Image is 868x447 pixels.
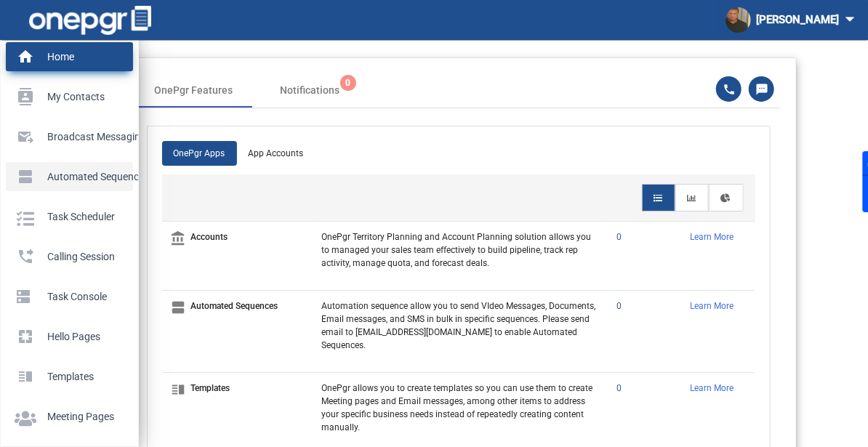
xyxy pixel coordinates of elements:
a: Meeting Pages [6,402,133,431]
p: Meeting Pages [15,406,118,427]
p: Automated Sequences [15,166,118,188]
a: view_agendaAutomated Sequences [6,162,133,191]
p: Broadcast messaging [15,126,118,148]
a: Task Scheduler [6,202,133,231]
a: OnePgr Apps [162,141,237,166]
p: Task Scheduler [15,206,118,227]
p: Templates [15,366,118,387]
a: 0 [616,383,622,393]
p: Learn More [690,382,746,395]
p: Templates [191,382,230,395]
a: homeHome [6,42,133,71]
a: 0 [616,301,622,311]
div: OnePgr Features [155,83,233,98]
p: My Contacts [15,86,118,108]
a: phone_forwardedCalling Session [6,242,133,271]
span: Notifications [281,83,340,98]
p: Automated Sequences [191,299,278,313]
a: contactsMy Contacts [6,82,133,111]
img: IMG_1634.JPG [726,7,751,33]
a: outgoing_mailBroadcast messaging [6,122,133,151]
a: App Accounts [237,141,316,166]
a: pagesHello Pages [6,322,133,351]
mat-icon: phone [723,83,734,96]
i: vertical_split [171,382,187,406]
img: one-pgr-logo-white.svg [29,6,151,35]
mat-icon: sms [755,83,767,96]
a: vertical_splitTemplates [6,362,133,391]
p: Accounts [191,230,228,243]
p: OnePgr Territory Planning and Account Planning solution allows you to managed your sales team eff... [321,230,599,270]
div: [PERSON_NAME] [726,7,861,33]
p: Automation sequence allow you to send VIdeo Messages, Documents, Email messages, and SMS in bulk ... [321,299,599,352]
p: Home [15,46,118,68]
i: view_agenda [171,299,187,324]
p: Task Console [15,286,118,307]
p: Learn More [690,299,746,313]
mat-icon: arrow_drop_down [839,8,861,30]
a: 0 [616,232,622,242]
p: Hello Pages [15,326,118,347]
p: OnePgr allows you to create templates so you can use them to create Meeting pages and Email messa... [321,382,599,434]
p: Calling Session [15,246,118,267]
a: dns_roundedTask Console [6,282,133,311]
p: Learn More [690,230,746,243]
i: account_balance [171,230,187,255]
